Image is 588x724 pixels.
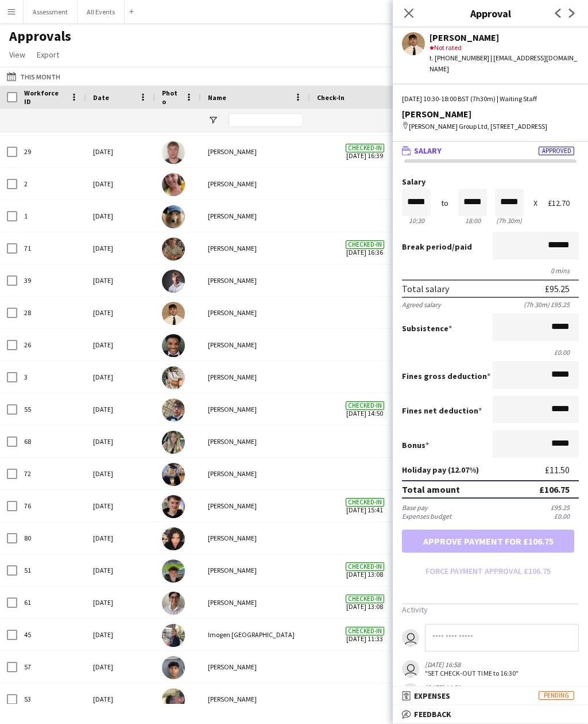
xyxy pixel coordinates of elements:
[162,366,185,389] img: Tanaka Chitsenga
[9,49,25,60] span: View
[425,683,519,692] div: [DATE] 16:58
[317,490,412,522] span: [DATE] 15:41
[162,527,185,550] img: Riya Panwar
[346,595,384,603] span: Checked-in
[402,348,579,357] div: £0.00
[402,440,429,450] label: Bonus
[162,688,185,711] img: Franco Rubinstein
[402,300,441,309] div: Agreed salary
[317,554,412,586] span: [DATE] 13:08
[402,683,419,700] app-user-avatar: Nathan Wong
[201,619,310,650] div: Imogen [GEOGRAPHIC_DATA]
[425,669,519,677] div: "SET CHECK-OUT TIME to 16:30"
[533,199,537,208] div: X
[86,265,155,296] div: [DATE]
[162,270,185,293] img: Robert Usher
[201,426,310,457] div: [PERSON_NAME]
[201,232,310,264] div: [PERSON_NAME]
[402,283,449,294] div: Total salary
[402,484,460,495] div: Total amount
[86,329,155,361] div: [DATE]
[393,6,588,21] h3: Approval
[539,691,574,700] span: Pending
[201,329,310,361] div: [PERSON_NAME]
[201,587,310,618] div: [PERSON_NAME]
[545,283,570,294] div: £95.25
[346,401,384,410] span: Checked-in
[17,683,86,715] div: 53
[554,512,579,520] div: £0.00
[162,624,185,647] img: Imogen Stratford
[24,89,65,106] span: Workforce ID
[24,1,78,23] button: Assessment
[86,683,155,715] div: [DATE]
[430,43,579,53] div: Not rated
[86,651,155,683] div: [DATE]
[17,522,86,554] div: 80
[17,361,86,393] div: 3
[545,465,579,475] div: £11.50
[17,136,86,167] div: 29
[86,426,155,457] div: [DATE]
[86,393,155,425] div: [DATE]
[201,136,310,167] div: [PERSON_NAME]
[162,495,185,518] img: Noah Farrell
[32,47,64,62] a: Export
[402,512,451,520] div: Expenses budget
[414,709,451,719] span: Feedback
[78,1,125,23] button: All Events
[539,147,574,155] span: Approved
[346,144,384,152] span: Checked-in
[17,426,86,457] div: 68
[201,490,310,522] div: [PERSON_NAME]
[346,498,384,507] span: Checked-in
[5,70,63,83] button: This Month
[539,484,570,495] div: £106.75
[162,560,185,583] img: Dominic Loughran
[201,200,310,232] div: [PERSON_NAME]
[201,297,310,328] div: [PERSON_NAME]
[86,168,155,200] div: [DATE]
[402,242,472,252] label: /paid
[86,522,155,554] div: [DATE]
[402,242,452,252] span: Break period
[86,458,155,489] div: [DATE]
[208,115,218,125] button: Open Filter Menu
[402,405,482,416] label: Fines net deduction
[317,93,345,102] span: Check-In
[402,178,579,186] label: Salary
[17,651,86,683] div: 57
[162,463,185,486] img: Charlotte Mcarthur
[162,399,185,422] img: Daniel Varga
[17,619,86,650] div: 45
[201,458,310,489] div: [PERSON_NAME]
[414,691,450,701] span: Expenses
[317,136,412,167] span: [DATE] 16:39
[162,89,180,106] span: Photo
[430,32,579,43] div: [PERSON_NAME]
[17,232,86,264] div: 71
[402,371,490,381] label: Fines gross deduction
[162,431,185,454] img: Samantha Cullen
[495,216,524,225] div: 7h 30m
[317,393,412,425] span: [DATE] 14:50
[17,393,86,425] div: 55
[86,361,155,393] div: [DATE]
[229,113,303,127] input: Name Filter Input
[317,619,412,650] span: [DATE] 11:33
[548,199,579,208] div: £12.70
[17,297,86,328] div: 28
[425,660,519,669] div: [DATE] 16:58
[162,205,185,228] img: Kee Wong
[162,656,185,679] img: Arya Firake
[86,232,155,264] div: [DATE]
[86,619,155,650] div: [DATE]
[86,136,155,167] div: [DATE]
[393,687,588,704] mat-expansion-panel-header: ExpensesPending
[162,592,185,615] img: Emily Reeve
[402,216,431,225] div: 10:30
[93,93,109,102] span: Date
[551,503,579,512] div: £95.25
[17,490,86,522] div: 76
[393,706,588,723] mat-expansion-panel-header: Feedback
